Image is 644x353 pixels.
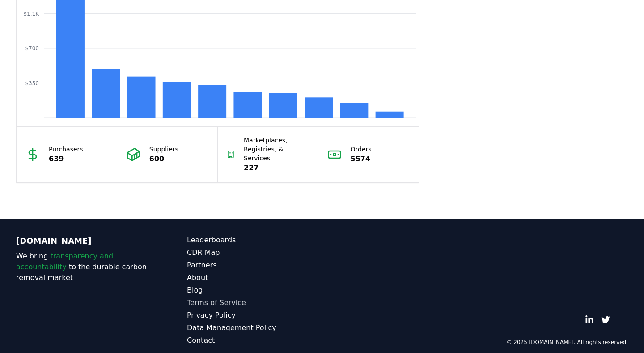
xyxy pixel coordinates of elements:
p: 227 [244,163,309,173]
a: CDR Map [187,247,322,258]
tspan: $1.1K [23,11,39,17]
tspan: $700 [25,45,39,52]
a: About [187,272,322,283]
p: Marketplaces, Registries, & Services [244,136,309,163]
p: © 2025 [DOMAIN_NAME]. All rights reserved. [506,339,628,346]
p: Suppliers [149,145,178,154]
a: Privacy Policy [187,310,322,321]
a: Data Management Policy [187,323,322,333]
p: [DOMAIN_NAME] [16,235,151,247]
a: LinkedIn [585,315,594,324]
p: 639 [49,154,83,164]
p: 5574 [351,154,372,164]
span: transparency and accountability [16,252,113,271]
a: Blog [187,285,322,296]
a: Partners [187,260,322,271]
p: Purchasers [49,145,83,154]
a: Twitter [601,315,610,324]
p: We bring to the durable carbon removal market [16,251,151,283]
a: Contact [187,335,322,346]
p: 600 [149,154,178,164]
p: Orders [351,145,372,154]
tspan: $350 [25,80,39,86]
a: Leaderboards [187,235,322,245]
a: Terms of Service [187,297,322,308]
